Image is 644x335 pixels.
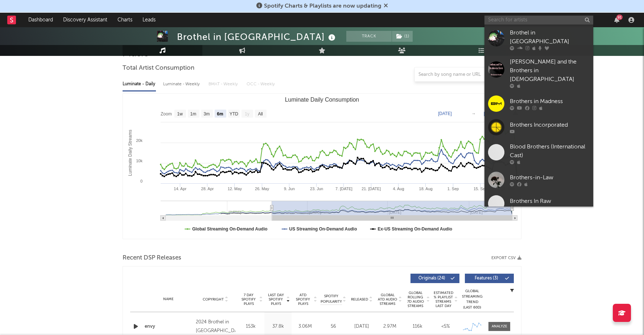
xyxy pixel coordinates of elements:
[484,168,593,192] a: Brothers-in-Law
[484,111,498,116] text: [DATE]
[145,297,192,302] div: Name
[239,323,263,330] div: 153k
[284,187,295,191] text: 9. Jun
[321,294,342,305] span: Spotify Popularity
[201,187,214,191] text: 28. Apr
[293,323,317,330] div: 3.06M
[123,49,149,58] span: Music
[484,92,593,115] a: Brothers in Madness
[465,274,514,283] button: Features(3)
[484,139,593,168] a: Blood Brothers (International Cast)
[204,111,210,117] text: 3m
[470,276,503,281] span: Features ( 3 )
[190,111,197,117] text: 1m
[415,72,491,78] input: Search by song name or URL
[433,323,458,330] div: <5%
[266,293,285,306] span: Last Day Spotify Plays
[484,192,593,215] a: Brothers In Raw
[410,274,459,283] button: Originals(24)
[258,111,263,117] text: All
[177,31,337,43] div: Brothel in [GEOGRAPHIC_DATA]
[419,187,433,191] text: 18. Aug
[614,17,619,23] button: 91
[335,187,352,191] text: 7. [DATE]
[140,179,143,183] text: 0
[433,291,453,308] span: Estimated % Playlist Streams Last Day
[174,187,186,191] text: 14. Apr
[230,111,238,117] text: YTD
[474,187,487,191] text: 15. Sep
[177,111,183,117] text: 1w
[346,31,392,42] button: Track
[136,138,143,143] text: 20k
[163,78,201,90] div: Luminate - Weekly
[405,291,425,308] span: Global Rolling 7D Audio Streams
[255,187,269,191] text: 26. May
[438,111,452,116] text: [DATE]
[192,226,268,232] text: Global Streaming On-Demand Audio
[245,111,249,117] text: 1y
[384,3,388,9] span: Dismiss
[471,111,476,116] text: →
[484,25,593,54] a: Brothel in [GEOGRAPHIC_DATA]
[491,256,521,260] button: Export CSV
[510,97,590,106] div: Brothers in Madness
[203,297,224,302] span: Copyright
[145,323,192,330] a: envy
[112,13,137,27] a: Charts
[123,254,181,262] span: Recent DSP Releases
[137,13,161,27] a: Leads
[293,293,313,306] span: ATD Spotify Plays
[217,111,223,117] text: 6m
[58,13,112,27] a: Discovery Assistant
[136,159,143,163] text: 10k
[378,226,453,232] text: Ex-US Streaming On-Demand Audio
[350,323,374,330] div: [DATE]
[23,13,58,27] a: Dashboard
[510,173,590,182] div: Brothers-in-Law
[415,276,449,281] span: Originals ( 24 )
[484,115,593,139] a: Brothers Incorporated
[123,64,194,73] span: Total Artist Consumption
[310,187,323,191] text: 23. Jun
[123,94,521,239] svg: Luminate Daily Consumption
[510,197,590,205] div: Brothers In Raw
[392,31,413,42] button: (1)
[128,130,133,176] text: Luminate Daily Streams
[510,120,590,129] div: Brothers Incorporated
[266,323,290,330] div: 37.8k
[405,323,430,330] div: 116k
[510,58,590,84] div: [PERSON_NAME] and the Brothers in [DEMOGRAPHIC_DATA]
[377,323,402,330] div: 2.97M
[289,226,357,232] text: US Streaming On-Demand Audio
[377,293,397,306] span: Global ATD Audio Streams
[484,54,593,92] a: [PERSON_NAME] and the Brothers in [DEMOGRAPHIC_DATA]
[239,293,258,306] span: 7 Day Spotify Plays
[616,15,623,20] div: 91
[123,78,156,90] div: Luminate - Daily
[447,187,459,191] text: 1. Sep
[285,97,359,103] text: Luminate Daily Consumption
[264,3,381,9] span: Spotify Charts & Playlists are now updating
[392,31,413,42] span: ( 1 )
[484,16,593,25] input: Search for artists
[321,323,346,330] div: 56
[510,29,590,46] div: Brothel in [GEOGRAPHIC_DATA]
[362,187,381,191] text: 21. [DATE]
[351,297,368,302] span: Released
[228,187,242,191] text: 12. May
[393,187,404,191] text: 4. Aug
[161,111,172,117] text: Zoom
[461,289,483,310] div: Global Streaming Trend (Last 60D)
[510,143,590,160] div: Blood Brothers (International Cast)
